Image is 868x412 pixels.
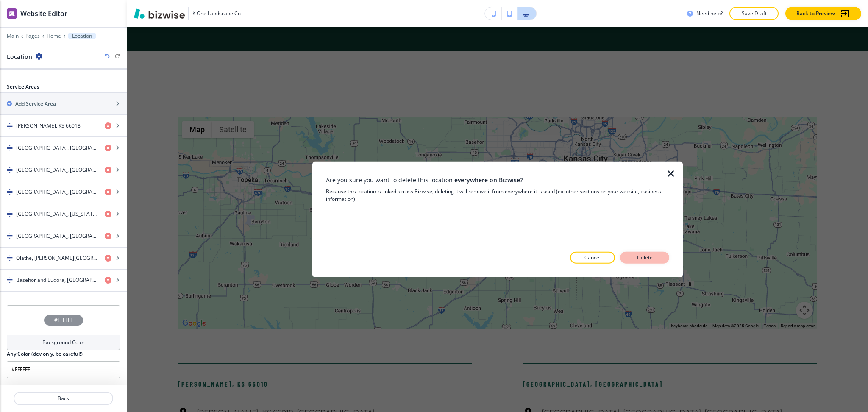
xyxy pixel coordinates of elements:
[785,7,861,20] button: Back to Preview
[25,33,40,39] button: Pages
[696,10,723,17] h3: Need help?
[7,33,19,39] button: Main
[7,233,13,239] img: Drag
[7,83,39,91] h2: Service Areas
[68,33,96,39] button: Location
[7,145,13,151] img: Drag
[20,8,67,19] h2: Website Editor
[740,10,768,17] p: Save Draft
[7,52,32,61] h2: Location
[796,10,835,17] p: Back to Preview
[7,350,83,358] h2: Any Color (dev only, be careful!)
[72,33,92,39] p: Location
[7,8,17,19] img: editor icon
[7,189,13,195] img: Drag
[7,277,13,283] img: Drag
[16,122,81,130] h4: [PERSON_NAME], KS 66018
[134,7,241,20] button: K One Landscape Co
[14,395,112,402] p: Back
[7,167,13,173] img: Drag
[7,123,13,129] img: Drag
[54,316,73,324] h4: #FFFFFF
[7,255,13,261] img: Drag
[15,100,56,108] h2: Add Service Area
[16,276,98,284] h4: Basehor and Eudora, [GEOGRAPHIC_DATA]
[16,232,98,240] h4: [GEOGRAPHIC_DATA], [GEOGRAPHIC_DATA]
[729,7,779,20] button: Save Draft
[16,254,98,262] h4: Olathe, [PERSON_NAME][GEOGRAPHIC_DATA], [GEOGRAPHIC_DATA]
[16,166,98,174] h4: [GEOGRAPHIC_DATA], [GEOGRAPHIC_DATA]
[14,392,113,405] button: Back
[7,305,120,350] button: #FFFFFFBackground Color
[192,10,241,17] h3: K One Landscape Co
[7,211,13,217] img: Drag
[47,33,61,39] button: Home
[42,339,85,346] h4: Background Color
[134,8,185,19] img: Bizwise Logo
[16,210,98,218] h4: [GEOGRAPHIC_DATA], [US_STATE][GEOGRAPHIC_DATA], [GEOGRAPHIC_DATA]
[16,188,98,196] h4: [GEOGRAPHIC_DATA], [GEOGRAPHIC_DATA]
[16,144,98,152] h4: [GEOGRAPHIC_DATA], [GEOGRAPHIC_DATA]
